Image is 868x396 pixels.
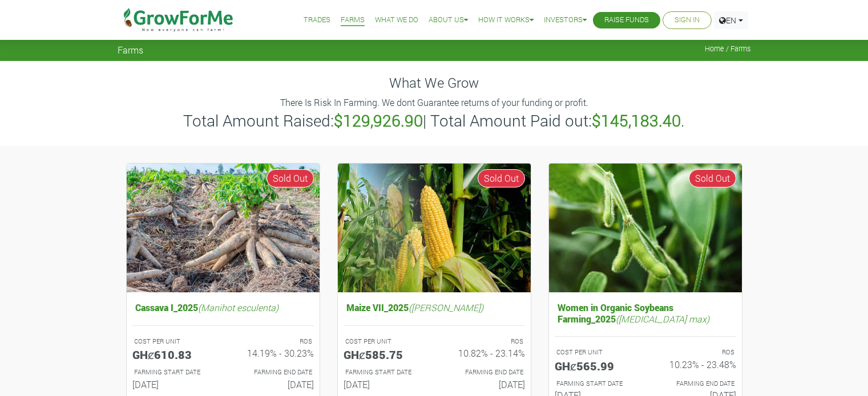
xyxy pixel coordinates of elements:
[134,368,213,377] p: FARMING START DATE
[445,368,523,377] p: FARMING END DATE
[334,110,423,131] b: $129,926.90
[714,11,748,29] a: EN
[344,348,426,361] h5: GHȼ585.75
[304,14,330,26] a: Trades
[445,337,523,346] p: ROS
[478,169,525,187] span: Sold Out
[443,348,525,358] h6: 10.82% - 23.14%
[409,301,483,313] i: ([PERSON_NAME])
[478,14,534,26] a: How it Works
[556,379,635,389] p: FARMING START DATE
[118,75,751,91] h4: What We Grow
[232,379,314,390] h6: [DATE]
[344,299,525,316] h5: Maize VII_2025
[675,14,700,26] a: Sign In
[338,164,531,293] img: growforme image
[656,348,734,357] p: ROS
[592,110,681,131] b: $145,183.40
[689,169,736,187] span: Sold Out
[443,379,525,390] h6: [DATE]
[375,14,418,26] a: What We Do
[604,14,649,26] a: Raise Funds
[127,164,320,293] img: growforme image
[656,379,734,389] p: FARMING END DATE
[132,379,215,390] h6: [DATE]
[118,44,143,55] span: Farms
[616,313,709,325] i: ([MEDICAL_DATA] max)
[556,348,635,357] p: COST PER UNIT
[267,169,314,187] span: Sold Out
[132,348,215,361] h5: GHȼ610.83
[119,111,749,130] h3: Total Amount Raised: | Total Amount Paid out: .
[555,359,637,373] h5: GHȼ565.99
[654,359,736,370] h6: 10.23% - 23.48%
[705,44,751,53] span: Home / Farms
[119,96,749,109] p: There Is Risk In Farming. We dont Guarantee returns of your funding or profit.
[232,348,314,358] h6: 14.19% - 30.23%
[134,337,213,346] p: COST PER UNIT
[344,379,426,390] h6: [DATE]
[549,164,742,293] img: growforme image
[429,14,468,26] a: About Us
[555,299,736,326] h5: Women in Organic Soybeans Farming_2025
[341,14,365,26] a: Farms
[345,337,424,346] p: COST PER UNIT
[132,299,314,316] h5: Cassava I_2025
[345,368,424,377] p: FARMING START DATE
[233,337,312,346] p: ROS
[233,368,312,377] p: FARMING END DATE
[198,301,278,313] i: (Manihot esculenta)
[544,14,587,26] a: Investors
